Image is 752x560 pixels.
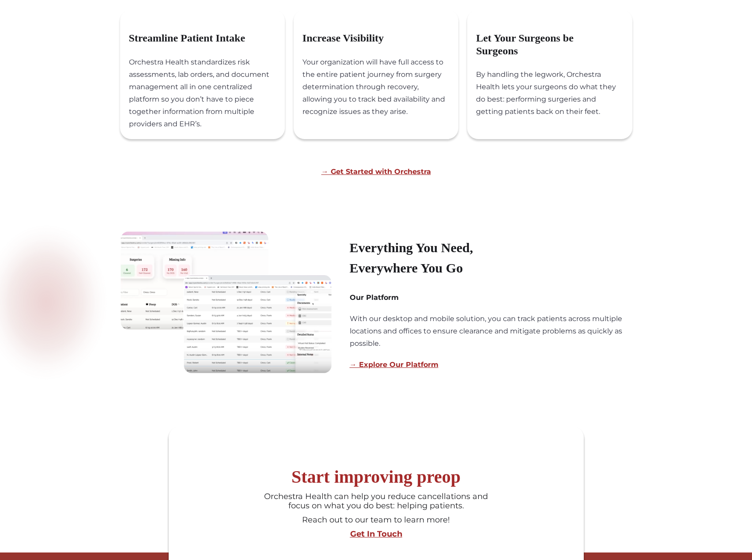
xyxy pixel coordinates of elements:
[129,56,285,139] div: Orchestra Health standardizes risk assessments, lab orders, and document management all in one ce...
[476,32,632,57] h3: Let Your Surgeons be Surgeons
[350,238,519,278] h3: Everything You Need, Everywhere You Go
[173,530,579,539] a: Get In Touch
[302,56,458,127] div: Your organization will have full access to the entire patient journey from surgery determination ...
[350,360,438,369] a: → Explore Our Platform
[350,313,632,350] div: With our desktop and mobile solution, you can track patients across multiple locations and office...
[476,68,632,127] div: By handling the legwork, Orchestra Health lets your surgeons do what they do best: performing sur...
[260,515,492,525] div: Reach out to our team to learn more!
[129,32,285,45] h3: Streamline Patient Intake
[302,32,458,45] h3: Increase Visibility
[350,291,399,304] div: Our Platform
[260,492,492,511] div: Orchestra Health can help you reduce cancellations and focus on what you do best: helping patients.
[173,466,579,488] h6: Start improving preop
[321,167,431,176] a: → Get Started with Orchestra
